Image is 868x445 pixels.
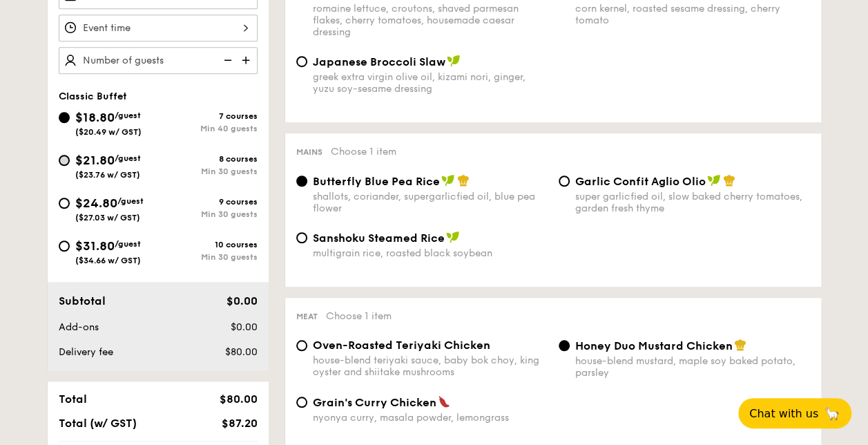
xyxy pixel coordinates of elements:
[59,47,258,74] input: Number of guests
[59,392,87,406] span: Total
[59,112,70,123] input: $18.80/guest($20.49 w/ GST)7 coursesMin 40 guests
[824,406,840,422] span: 🦙
[221,417,257,430] span: $87.20
[158,124,258,133] div: Min 40 guests
[59,240,70,252] input: $31.80/guest($34.66 w/ GST)10 coursesMin 30 guests
[75,110,115,125] span: $18.80
[115,111,141,120] span: /guest
[59,155,70,166] input: $21.80/guest($23.76 w/ GST)8 coursesMin 30 guests
[313,55,445,68] span: Japanese Broccoli Slaw
[734,339,746,351] img: icon-chef-hat.a58ddaea.svg
[313,247,548,259] div: multigrain rice, roasted black soybean
[75,213,140,223] span: ($27.03 w/ GST)
[738,398,851,428] button: Chat with us🦙
[313,191,548,214] div: shallots, coriander, supergarlicfied oil, blue pea flower
[296,232,307,243] input: Sanshoku Steamed Ricemultigrain rice, roasted black soybean
[59,417,137,430] span: Total (w/ GST)
[296,56,307,67] input: Japanese Broccoli Slawgreek extra virgin olive oil, kizami nori, ginger, yuzu soy-sesame dressing
[707,174,721,187] img: icon-vegan.f8ff3823.svg
[158,240,258,249] div: 10 courses
[75,256,141,265] span: ($34.66 w/ GST)
[326,310,392,322] span: Choose 1 item
[158,154,258,164] div: 8 courses
[313,354,548,378] div: house-blend teriyaki sauce, baby bok choy, king oyster and shiitake mushrooms
[313,396,436,409] span: Grain's Curry Chicken
[296,397,307,408] input: Grain's Curry Chickennyonya curry, masala powder, lemongrass
[219,392,257,406] span: $80.00
[575,191,810,214] div: super garlicfied oil, slow baked cherry tomatoes, garden fresh thyme
[313,412,548,424] div: nyonya curry, masala powder, lemongrass
[296,312,318,321] span: Meat
[59,346,113,358] span: Delivery fee
[237,47,258,73] img: icon-add.58712e84.svg
[158,252,258,262] div: Min 30 guests
[59,321,99,333] span: Add-ons
[575,3,810,26] div: corn kernel, roasted sesame dressing, cherry tomato
[216,47,237,73] img: icon-reduce.1d2dbef1.svg
[75,170,140,180] span: ($23.76 w/ GST)
[59,15,258,41] input: Event time
[158,167,258,176] div: Min 30 guests
[75,196,117,211] span: $24.80
[226,294,257,307] span: $0.00
[75,153,115,168] span: $21.80
[723,174,735,187] img: icon-chef-hat.a58ddaea.svg
[438,395,450,408] img: icon-spicy.37a8142b.svg
[296,176,307,187] input: Butterfly Blue Pea Riceshallots, coriander, supergarlicfied oil, blue pea flower
[117,196,144,206] span: /guest
[115,153,141,163] span: /guest
[158,197,258,207] div: 9 courses
[575,339,733,352] span: Honey Duo Mustard Chicken
[559,340,570,351] input: Honey Duo Mustard Chickenhouse-blend mustard, maple soy baked potato, parsley
[230,321,257,333] span: $0.00
[313,175,440,188] span: Butterfly Blue Pea Rice
[59,198,70,209] input: $24.80/guest($27.03 w/ GST)9 coursesMin 30 guests
[59,294,106,307] span: Subtotal
[559,176,570,187] input: Garlic Confit Aglio Oliosuper garlicfied oil, slow baked cherry tomatoes, garden fresh thyme
[75,127,142,137] span: ($20.49 w/ GST)
[313,339,490,352] span: Oven-Roasted Teriyaki Chicken
[224,346,257,358] span: $80.00
[313,231,445,245] span: Sanshoku Steamed Rice
[446,231,460,243] img: icon-vegan.f8ff3823.svg
[59,91,127,102] span: Classic Buffet
[75,238,115,254] span: $31.80
[296,340,307,351] input: Oven-Roasted Teriyaki Chickenhouse-blend teriyaki sauce, baby bok choy, king oyster and shiitake ...
[331,146,396,158] span: Choose 1 item
[575,175,706,188] span: Garlic Confit Aglio Olio
[575,355,810,379] div: house-blend mustard, maple soy baked potato, parsley
[749,407,818,420] span: Chat with us
[158,209,258,219] div: Min 30 guests
[457,174,470,187] img: icon-chef-hat.a58ddaea.svg
[115,239,141,249] span: /guest
[313,3,548,38] div: romaine lettuce, croutons, shaved parmesan flakes, cherry tomatoes, housemade caesar dressing
[441,174,455,187] img: icon-vegan.f8ff3823.svg
[296,147,322,157] span: Mains
[313,71,548,95] div: greek extra virgin olive oil, kizami nori, ginger, yuzu soy-sesame dressing
[158,111,258,121] div: 7 courses
[447,55,461,67] img: icon-vegan.f8ff3823.svg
